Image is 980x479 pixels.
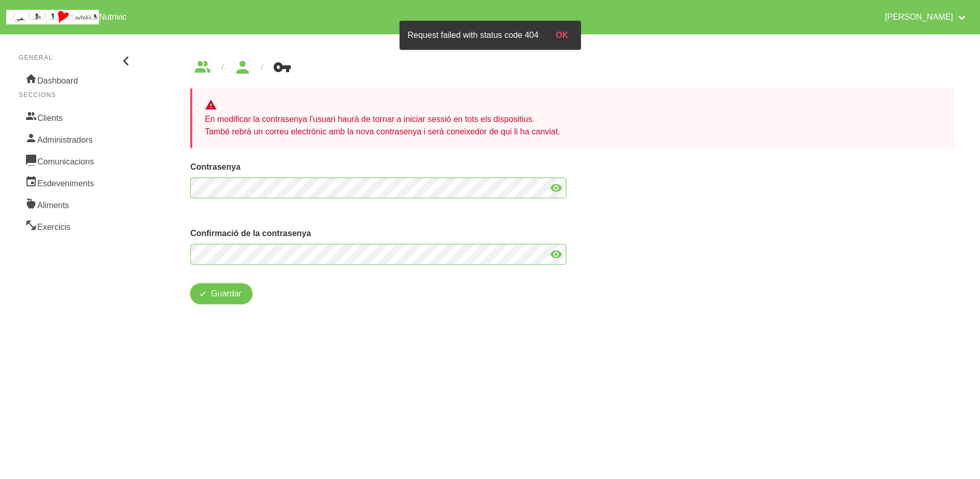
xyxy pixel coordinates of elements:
a: Exercicis [19,215,134,237]
label: Confirmació de la contrasenya [190,227,566,240]
label: Contrasenya [190,161,566,173]
p: En modificar la contrasenya l'usuari haurà de tornar a iniciar sessió en tots els dispositius. Ta... [205,113,943,138]
nav: breadcrumbs [190,59,955,76]
a: Esdeveniments [19,171,134,193]
a: Aliments [19,193,134,215]
div: Request failed with status code 404 [400,25,547,46]
a: Administradors [19,128,134,149]
a: Clients [19,106,134,128]
img: company_logo [6,10,99,24]
a: Dashboard [19,69,134,90]
p: General [19,53,134,62]
p: Seccions [19,90,134,100]
button: Guardar [190,283,252,304]
a: [PERSON_NAME] [878,4,974,30]
span: Guardar [211,288,242,300]
button: OK [548,25,577,46]
a: Comunicacions [19,149,134,171]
